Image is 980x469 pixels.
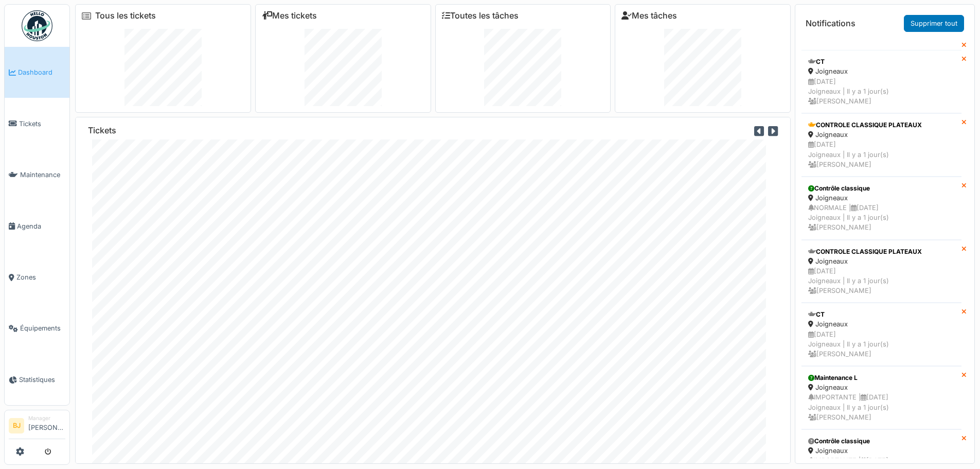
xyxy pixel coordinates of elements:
a: Équipements [5,303,69,354]
img: Badge_color-CXgf-gQk.svg [22,10,52,41]
a: Agenda [5,200,69,251]
li: [PERSON_NAME] [28,414,65,437]
span: Statistiques [19,375,65,385]
a: CONTROLE CLASSIQUE PLATEAUX Joigneaux [DATE]Joigneaux | Il y a 1 jour(s) [PERSON_NAME] [801,113,961,177]
span: Agenda [17,221,65,231]
a: Tickets [5,98,69,149]
div: IMPORTANTE | [DATE] Joigneaux | Il y a 1 jour(s) [PERSON_NAME] [808,392,955,422]
div: Joigneaux [808,66,955,76]
a: Dashboard [5,47,69,98]
div: Joigneaux [808,256,955,266]
div: Maintenance L [808,373,955,383]
a: CT Joigneaux [DATE]Joigneaux | Il y a 1 jour(s) [PERSON_NAME] [801,50,961,113]
div: CONTROLE CLASSIQUE PLATEAUX [808,120,955,130]
div: NORMALE | [DATE] Joigneaux | Il y a 1 jour(s) [PERSON_NAME] [808,203,955,233]
span: Dashboard [18,67,65,77]
a: Toutes les tâches [442,11,519,21]
div: Joigneaux [808,319,955,329]
div: Manager [28,414,65,422]
li: BJ [9,418,24,433]
h6: Notifications [806,19,856,28]
span: Tickets [19,119,65,129]
div: Contrôle classique [808,184,955,193]
a: Tous les tickets [95,11,156,21]
div: [DATE] Joigneaux | Il y a 1 jour(s) [PERSON_NAME] [808,77,955,107]
a: Statistiques [5,354,69,405]
div: [DATE] Joigneaux | Il y a 1 jour(s) [PERSON_NAME] [808,329,955,359]
div: CT [808,57,955,66]
a: CONTROLE CLASSIQUE PLATEAUX Joigneaux [DATE]Joigneaux | Il y a 1 jour(s) [PERSON_NAME] [801,240,961,303]
span: Équipements [20,323,65,333]
div: Joigneaux [808,446,955,456]
div: CT [808,310,955,319]
div: [DATE] Joigneaux | Il y a 1 jour(s) [PERSON_NAME] [808,266,955,296]
a: Maintenance L Joigneaux IMPORTANTE |[DATE]Joigneaux | Il y a 1 jour(s) [PERSON_NAME] [801,366,961,429]
div: Joigneaux [808,130,955,140]
a: Mes tickets [262,11,317,21]
a: Maintenance [5,149,69,200]
span: Zones [16,272,65,282]
a: BJ Manager[PERSON_NAME] [9,414,65,439]
div: Contrôle classique [808,437,955,446]
div: Joigneaux [808,383,955,392]
div: Joigneaux [808,193,955,203]
span: Maintenance [20,170,65,180]
h6: Tickets [88,126,116,135]
a: Zones [5,252,69,303]
div: CONTROLE CLASSIQUE PLATEAUX [808,247,955,256]
a: Supprimer tout [904,15,964,32]
div: [DATE] Joigneaux | Il y a 1 jour(s) [PERSON_NAME] [808,140,955,169]
a: CT Joigneaux [DATE]Joigneaux | Il y a 1 jour(s) [PERSON_NAME] [801,303,961,366]
a: Mes tâches [621,11,677,21]
a: Contrôle classique Joigneaux NORMALE |[DATE]Joigneaux | Il y a 1 jour(s) [PERSON_NAME] [801,177,961,240]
